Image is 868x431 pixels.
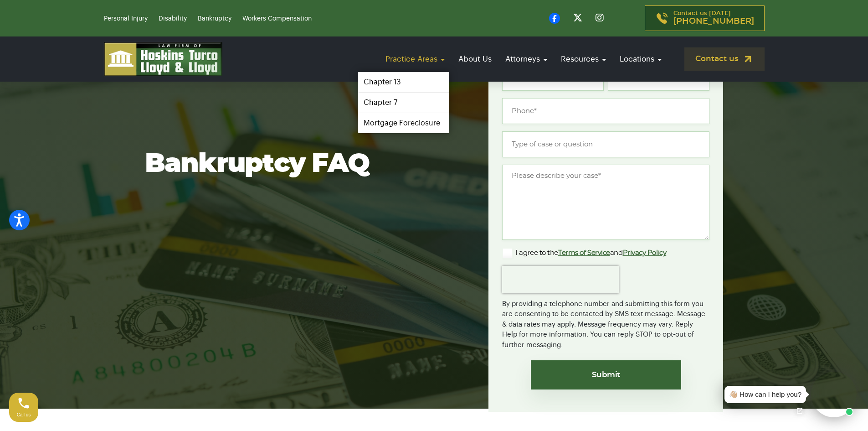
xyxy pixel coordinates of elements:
[358,72,449,92] a: Chapter 13
[17,412,31,417] span: Call us
[502,293,709,351] div: By providing a telephone number and submitting this form you are consenting to be contacted by SM...
[673,17,754,26] span: [PHONE_NUMBER]
[790,401,809,421] a: Open chat
[556,46,611,72] a: Resources
[159,16,187,22] a: Disability
[242,16,312,22] a: Workers Compensation
[531,360,681,389] input: Submit
[502,98,709,124] input: Phone*
[673,10,754,26] p: Contact us [DATE]
[198,16,231,22] a: Bankruptcy
[358,113,449,133] a: Mortgage Foreclosure
[502,266,619,293] iframe: reCAPTCHA
[381,46,449,72] a: Practice Areas
[558,249,610,256] a: Terms of Service
[623,249,667,256] a: Privacy Policy
[502,131,709,157] input: Type of case or question
[502,248,666,259] label: I agree to the and
[729,389,801,400] div: 👋🏼 How can I help you?
[684,47,765,71] a: Contact us
[454,46,496,72] a: About Us
[104,16,148,22] a: Personal Injury
[104,42,222,76] img: logo
[145,148,460,180] h1: Bankruptcy FAQ
[358,93,449,113] a: Chapter 7
[615,46,666,72] a: Locations
[645,5,765,31] a: Contact us [DATE][PHONE_NUMBER]
[501,46,552,72] a: Attorneys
